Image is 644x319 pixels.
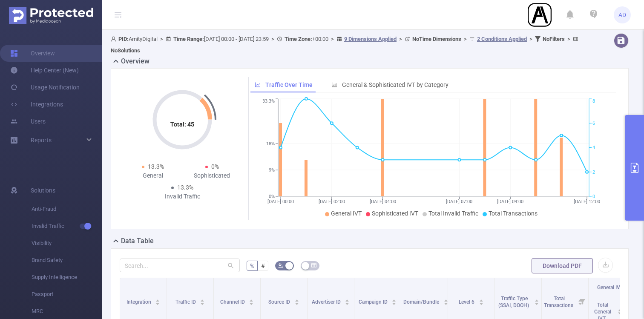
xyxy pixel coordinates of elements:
i: icon: caret-down [345,302,350,304]
tspan: 33.3% [262,99,275,104]
tspan: 18% [266,141,275,147]
span: > [565,36,573,42]
h2: Overview [121,56,149,66]
span: Brand Safety [32,252,102,269]
span: > [158,36,166,42]
i: icon: caret-down [618,311,622,313]
span: > [328,36,336,42]
i: icon: caret-down [479,302,483,304]
div: Sort [534,298,539,303]
i: icon: caret-up [249,298,254,301]
a: Reports [31,132,52,149]
div: Sort [294,298,299,303]
span: > [461,36,469,42]
div: Sort [443,298,448,303]
span: > [397,36,405,42]
span: 13.3% [148,163,164,170]
img: Protected Media [9,7,93,24]
span: Traffic ID [175,299,197,305]
tspan: 0 [592,194,595,199]
span: Level 6 [459,299,476,305]
i: icon: caret-down [249,302,254,304]
button: Download PDF [532,258,593,273]
tspan: [DATE] 09:00 [497,199,523,204]
tspan: [DATE] 07:00 [446,199,472,204]
tspan: Total: 45 [170,121,194,128]
i: icon: caret-down [155,302,160,304]
tspan: [DATE] 04:00 [369,199,396,204]
span: Passport [32,286,102,303]
div: Sort [617,308,622,313]
span: Source ID [268,299,291,305]
tspan: 2 [592,170,595,175]
input: Search... [120,259,240,272]
span: General & Sophisticated IVT by Category [342,81,448,88]
div: Sort [200,298,205,303]
i: icon: table [311,263,316,268]
span: Reports [31,137,52,144]
span: Sophisticated IVT [372,210,418,217]
span: > [527,36,535,42]
div: Sort [391,298,397,303]
i: icon: caret-up [479,298,483,301]
i: icon: user [111,36,118,42]
i: icon: caret-down [392,302,397,304]
a: Integrations [10,96,63,113]
span: > [269,36,277,42]
tspan: 6 [592,121,595,126]
span: Supply Intelligence [32,269,102,286]
a: Help Center (New) [10,62,79,79]
tspan: [DATE] 02:00 [318,199,345,204]
i: icon: caret-up [443,298,448,301]
tspan: 8 [592,99,595,104]
u: 9 Dimensions Applied [344,36,397,42]
b: PID: [118,36,129,42]
div: Sort [155,298,160,303]
span: General IVT [331,210,362,217]
tspan: [DATE] 12:00 [574,199,600,204]
tspan: 4 [592,145,595,151]
b: Time Zone: [285,36,312,42]
i: icon: caret-up [294,298,299,301]
span: Domain/Bundle [403,299,440,305]
span: Campaign ID [359,299,389,305]
b: Time Range: [173,36,204,42]
span: Total Transactions [544,296,575,308]
i: icon: bg-colors [278,263,283,268]
h2: Data Table [121,236,154,246]
u: 2 Conditions Applied [477,36,527,42]
tspan: [DATE] 00:00 [267,199,294,204]
tspan: 9% [269,167,275,173]
i: icon: caret-up [535,298,539,301]
i: icon: caret-up [392,298,397,301]
div: General [123,171,182,180]
span: Channel ID [220,299,246,305]
b: No Solutions [111,47,140,54]
i: icon: bar-chart [331,82,337,88]
span: # [261,262,265,269]
div: Invalid Traffic [153,192,212,201]
span: Solutions [31,182,55,199]
div: Sort [249,298,254,303]
span: 0% [211,163,219,170]
span: Traffic Over Time [265,81,313,88]
div: Sort [479,298,484,303]
span: General IVT [597,285,623,290]
span: Invalid Traffic [32,218,102,235]
i: icon: caret-down [200,302,205,304]
i: icon: caret-down [294,302,299,304]
i: icon: caret-up [618,308,622,310]
a: Usage Notification [10,79,80,96]
div: Sophisticated [182,171,241,180]
a: Overview [10,45,55,62]
span: Anti-Fraud [32,201,102,218]
span: Visibility [32,235,102,252]
i: icon: caret-up [345,298,350,301]
b: No Filters [543,36,565,42]
span: AD [618,6,626,23]
span: Total Invalid Traffic [428,210,478,217]
b: No Time Dimensions [412,36,461,42]
i: icon: caret-up [200,298,205,301]
a: Users [10,113,46,130]
i: icon: caret-up [155,298,160,301]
